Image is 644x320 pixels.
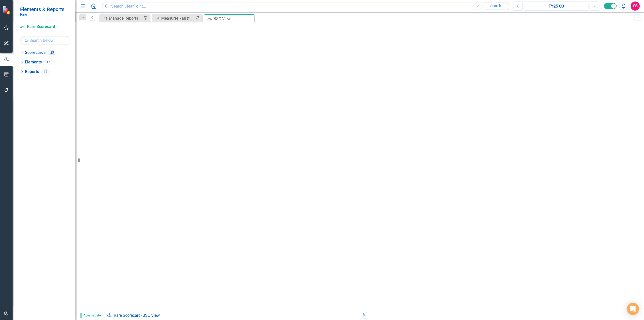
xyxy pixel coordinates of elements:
[524,2,588,11] button: FY25 Q3
[80,313,104,318] span: Administrator
[627,303,639,315] div: Open Intercom Messenger
[109,15,142,21] div: Manage Reports
[631,2,640,11] button: CS
[102,2,509,11] input: Search ClearPoint...
[490,4,501,8] span: Search
[214,16,253,22] div: BSC View
[3,6,11,14] img: ClearPoint Strategy
[101,15,142,21] a: Manage Reports
[42,69,50,74] div: 12
[526,3,587,9] div: FY25 Q3
[20,12,64,16] small: Rare
[483,3,508,10] button: Search
[20,36,70,45] input: Search Below...
[153,15,194,21] a: Measures - all (for bulk updates)
[114,313,141,318] a: Rare Scorecard
[48,51,56,55] div: 25
[107,313,356,318] div: »
[25,69,39,75] a: Reports
[25,50,46,56] a: Scorecards
[25,59,42,65] a: Elements
[143,313,160,318] div: BSC View
[44,60,52,64] div: 17
[20,24,70,30] a: Rare Scorecard
[161,15,194,21] div: Measures - all (for bulk updates)
[20,6,64,12] span: Elements & Reports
